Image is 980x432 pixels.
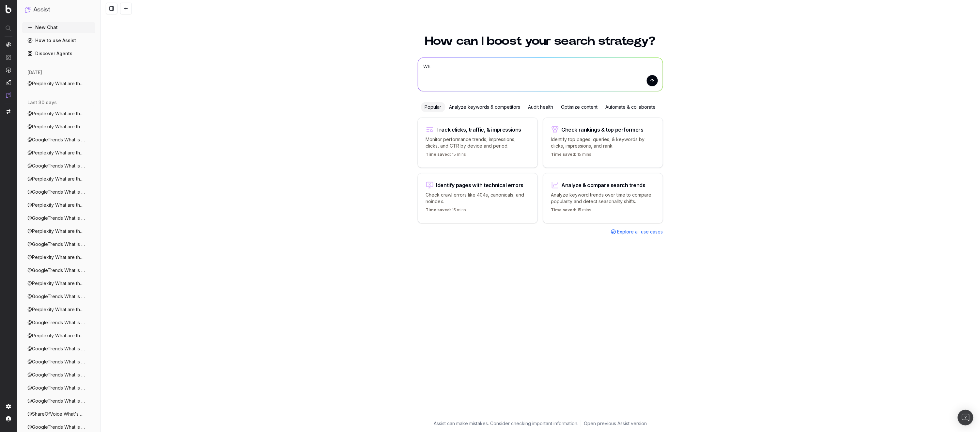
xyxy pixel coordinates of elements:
[958,410,973,425] div: Open Intercom Messenger
[426,207,451,212] span: Time saved:
[6,5,11,13] img: Botify logo
[6,404,11,409] img: Setting
[22,383,95,393] button: @GoogleTrends What is currently trending
[6,416,11,422] img: My account
[22,48,95,59] a: Discover Agents
[27,202,85,208] span: @Perplexity What are the trending topics
[22,174,95,184] button: @Perplexity What are the trending topics
[22,330,95,341] button: @Perplexity What are the trending topics
[22,265,95,276] button: @GoogleTrends What is currently trending
[22,108,95,119] button: @Perplexity What are the trending topics
[551,152,592,160] p: 15 mins
[6,55,11,60] img: Intelligence
[27,372,85,378] span: @GoogleTrends What is currently trending
[6,80,11,85] img: Studio
[22,252,95,263] button: @Perplexity What are the trending topics
[584,420,647,427] a: Open previous Assist version
[418,58,663,91] textarea: Wha
[27,385,85,391] span: @GoogleTrends What is currently trending
[22,35,95,46] a: How to use Assist
[27,280,85,287] span: @Perplexity What are the trending topics
[27,189,85,195] span: @GoogleTrends What is currently trending
[22,344,95,354] button: @GoogleTrends What is currently trending
[22,161,95,171] button: @GoogleTrends What is currently trending
[27,136,85,143] span: @GoogleTrends What is currently trending
[551,152,577,157] span: Time saved:
[445,102,524,112] div: Analyze keywords & competitors
[22,304,95,315] button: @Perplexity What are the trending topics
[22,78,95,89] button: @Perplexity What are the trending topics
[27,80,85,87] span: @Perplexity What are the trending topics
[22,396,95,406] button: @GoogleTrends What is currently trending
[436,183,524,188] div: Identify pages with technical errors
[27,359,85,365] span: @GoogleTrends What is currently trending
[617,229,663,235] span: Explore all use cases
[426,192,530,205] p: Check crawl errors like 404s, canonicals, and noindex.
[22,278,95,289] button: @Perplexity What are the trending topics
[22,213,95,223] button: @GoogleTrends What is currently trending
[562,127,644,132] div: Check rankings & top performers
[27,424,85,430] span: @GoogleTrends What is currently trending
[611,229,663,235] a: Explore all use cases
[6,42,11,47] img: Analytics
[22,370,95,380] button: @GoogleTrends What is currently trending
[22,148,95,158] button: @Perplexity What are the trending topics
[426,152,466,160] p: 15 mins
[6,92,11,98] img: Assist
[426,136,530,149] p: Monitor performance trends, impressions, clicks, and CTR by device and period.
[22,22,95,33] button: New Chat
[27,176,85,182] span: @Perplexity What are the trending topics
[27,228,85,234] span: @Perplexity What are the trending topics
[562,183,646,188] div: Analyze & compare search trends
[22,226,95,236] button: @Perplexity What are the trending topics
[557,102,602,112] div: Optimize content
[27,345,85,352] span: @GoogleTrends What is currently trending
[27,398,85,404] span: @GoogleTrends What is currently trending
[27,254,85,261] span: @Perplexity What are the trending topics
[551,207,592,215] p: 15 mins
[6,67,11,73] img: Activation
[421,102,445,112] div: Popular
[27,99,57,106] span: last 30 days
[27,332,85,339] span: @Perplexity What are the trending topics
[27,411,85,417] span: @ShareOfVoice What's our share of voice
[22,135,95,145] button: @GoogleTrends What is currently trending
[27,306,85,313] span: @Perplexity What are the trending topics
[426,207,466,215] p: 15 mins
[27,241,85,248] span: @GoogleTrends What is currently trending
[27,110,85,117] span: @Perplexity What are the trending topics
[25,7,31,13] img: Assist
[27,69,42,76] span: [DATE]
[22,187,95,197] button: @GoogleTrends What is currently trending
[551,136,655,149] p: Identify top pages, queries, & keywords by clicks, impressions, and rank.
[436,127,521,132] div: Track clicks, traffic, & impressions
[22,121,95,132] button: @Perplexity What are the trending topics
[33,5,50,14] h1: Assist
[22,239,95,249] button: @GoogleTrends What is currently trending
[524,102,557,112] div: Audit health
[7,109,10,114] img: Switch project
[25,5,93,14] button: Assist
[551,192,655,205] p: Analyze keyword trends over time to compare popularity and detect seasonality shifts.
[27,163,85,169] span: @GoogleTrends What is currently trending
[22,357,95,367] button: @GoogleTrends What is currently trending
[27,293,85,300] span: @GoogleTrends What is currently trending
[602,102,660,112] div: Automate & collaborate
[22,291,95,302] button: @GoogleTrends What is currently trending
[27,150,85,156] span: @Perplexity What are the trending topics
[434,420,578,427] p: Assist can make mistakes. Consider checking important information.
[27,267,85,274] span: @GoogleTrends What is currently trending
[22,409,95,419] button: @ShareOfVoice What's our share of voice
[22,317,95,328] button: @GoogleTrends What is currently trending
[426,152,451,157] span: Time saved:
[27,319,85,326] span: @GoogleTrends What is currently trending
[27,215,85,221] span: @GoogleTrends What is currently trending
[27,123,85,130] span: @Perplexity What are the trending topics
[551,207,577,212] span: Time saved:
[418,35,663,47] h1: How can I boost your search strategy?
[22,200,95,210] button: @Perplexity What are the trending topics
